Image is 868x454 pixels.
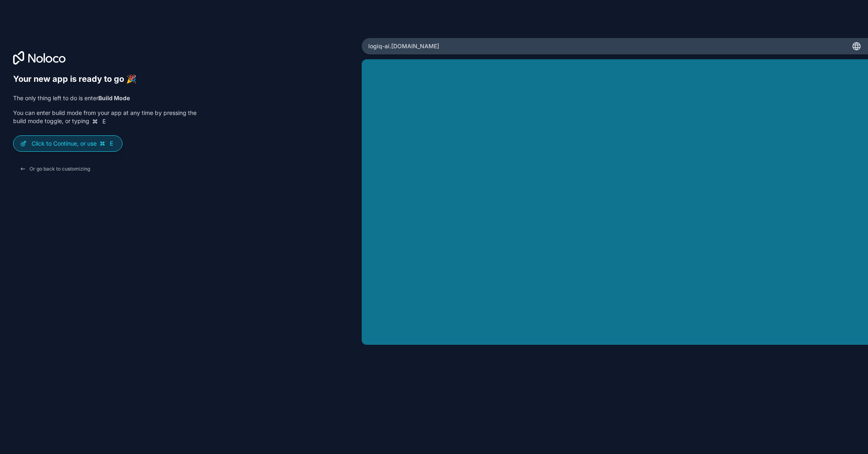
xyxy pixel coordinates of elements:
p: The only thing left to do is enter [13,94,197,102]
iframe: Intercom live chat [840,426,860,446]
p: Click to Continue, or use [32,139,116,148]
strong: Build Mode [98,94,130,101]
span: E [108,140,115,147]
h6: Your new app is ready to go 🎉 [13,74,197,84]
iframe: App Preview [362,59,868,345]
span: logiq-ai .[DOMAIN_NAME] [368,42,439,50]
button: Or go back to customizing [13,162,97,176]
p: You can enter build mode from your app at any time by pressing the build mode toggle, or typing [13,109,197,126]
span: E [101,118,107,125]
